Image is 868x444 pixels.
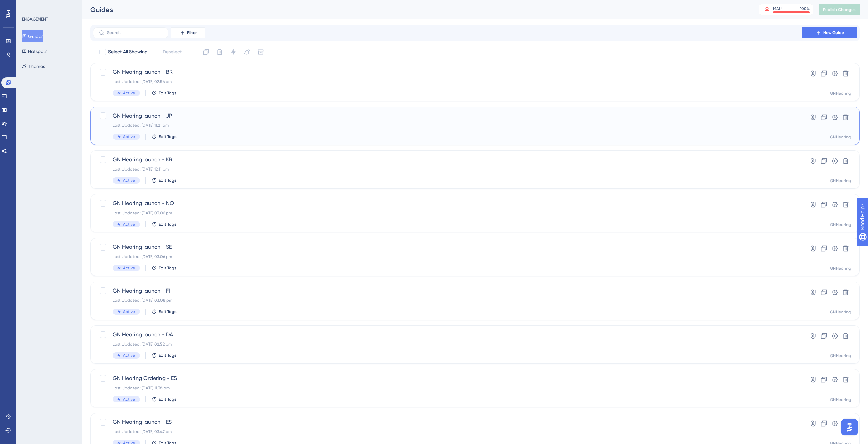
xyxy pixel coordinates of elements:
[823,30,844,36] span: New Guide
[830,309,851,315] div: GNHearing
[113,254,783,259] div: Last Updated: [DATE] 03.06 pm
[151,353,177,358] button: Edit Tags
[113,298,783,303] div: Last Updated: [DATE] 03.08 pm
[156,46,188,58] button: Deselect
[819,4,860,15] button: Publish Changes
[123,396,135,402] span: Active
[90,5,741,14] div: Guides
[16,2,43,10] span: Need Help?
[830,134,851,140] div: GNHearing
[113,79,783,84] div: Last Updated: [DATE] 02.56 pm
[830,266,851,271] div: GNHearing
[839,417,860,438] iframe: UserGuiding AI Assistant Launcher
[113,68,783,76] span: GN Hearing launch - BR
[802,27,857,38] button: New Guide
[800,6,810,11] div: 100 %
[773,6,782,11] div: MAU
[113,385,783,391] div: Last Updated: [DATE] 11.38 am
[163,48,182,56] span: Deselect
[151,90,177,96] button: Edit Tags
[151,265,177,271] button: Edit Tags
[113,123,783,128] div: Last Updated: [DATE] 11.21 am
[22,60,45,72] button: Themes
[159,178,177,183] span: Edit Tags
[159,396,177,402] span: Edit Tags
[22,45,47,57] button: Hotspots
[151,221,177,227] button: Edit Tags
[151,309,177,314] button: Edit Tags
[171,27,205,38] button: Filter
[830,353,851,359] div: GNHearing
[113,166,783,172] div: Last Updated: [DATE] 12.11 pm
[123,309,135,314] span: Active
[151,134,177,139] button: Edit Tags
[187,30,197,36] span: Filter
[159,265,177,271] span: Edit Tags
[159,353,177,358] span: Edit Tags
[113,287,783,295] span: GN Hearing launch - FI
[113,156,783,164] span: GN Hearing launch - KR
[151,396,177,402] button: Edit Tags
[22,16,48,22] div: ENGAGEMENT
[159,221,177,227] span: Edit Tags
[159,134,177,139] span: Edit Tags
[113,243,783,251] span: GN Hearing launch - SE
[159,309,177,314] span: Edit Tags
[22,30,43,42] button: Guides
[113,210,783,216] div: Last Updated: [DATE] 03.06 pm
[123,265,135,271] span: Active
[107,30,163,35] input: Search
[113,112,783,120] span: GN Hearing launch - JP
[123,221,135,227] span: Active
[830,91,851,96] div: GNHearing
[113,199,783,207] span: GN Hearing launch - NO
[113,429,783,434] div: Last Updated: [DATE] 03.47 pm
[123,353,135,358] span: Active
[159,90,177,96] span: Edit Tags
[123,178,135,183] span: Active
[830,397,851,402] div: GNHearing
[113,331,783,339] span: GN Hearing launch - DA
[830,178,851,184] div: GNHearing
[113,418,783,426] span: GN Hearing launch - ES
[151,178,177,183] button: Edit Tags
[123,134,135,139] span: Active
[830,222,851,227] div: GNHearing
[113,341,783,347] div: Last Updated: [DATE] 02.52 pm
[123,90,135,96] span: Active
[113,374,783,382] span: GN Hearing Ordering - ES
[108,48,148,56] span: Select All Showing
[823,7,856,12] span: Publish Changes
